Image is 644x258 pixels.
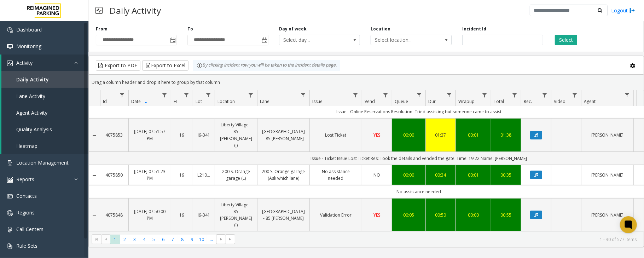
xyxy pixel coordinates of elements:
[7,44,13,50] img: 'icon'
[197,235,207,244] span: Page 10
[16,43,41,50] span: Monitoring
[16,159,69,166] span: Location Management
[524,98,532,104] span: Rec.
[131,98,141,104] span: Date
[104,132,124,138] a: 4075853
[1,71,88,88] a: Daily Activity
[495,212,517,218] a: 00:55
[219,121,253,149] a: Liberty Village - 85 [PERSON_NAME] (I)
[178,235,187,244] span: Page 8
[373,132,381,138] span: YES
[104,212,124,218] a: 4075848
[611,7,635,14] a: Logout
[149,235,158,244] span: Page 5
[540,90,550,100] a: Rec. Filter Menu
[430,172,451,178] a: 00:34
[226,234,235,244] span: Go to the last page
[120,235,129,244] span: Page 2
[586,212,629,218] a: [PERSON_NAME]
[96,60,140,71] button: Export to PDF
[365,98,375,104] span: Vend
[494,98,504,104] span: Total
[7,27,13,33] img: 'icon'
[396,132,421,138] a: 00:00
[7,177,13,183] img: 'icon'
[312,98,323,104] span: Issue
[142,60,188,71] button: Export to Excel
[351,90,360,100] a: Issue Filter Menu
[175,172,188,178] a: 19
[371,35,435,45] span: Select location...
[586,172,629,178] a: [PERSON_NAME]
[366,212,388,218] a: YES
[16,26,42,33] span: Dashboard
[16,143,37,149] span: Heatmap
[133,128,167,142] a: [DATE] 07:51:57 PM
[197,132,210,138] a: I9-341
[298,90,308,100] a: Lane Filter Menu
[158,235,168,244] span: Page 6
[460,132,487,138] a: 00:01
[239,236,637,242] kendo-pager-info: 1 - 30 of 577 items
[428,98,436,104] span: Dur
[460,212,487,218] a: 00:00
[246,90,256,100] a: Location Filter Menu
[217,98,235,104] span: Location
[117,90,127,100] a: Id Filter Menu
[106,2,164,19] h3: Daily Activity
[555,35,577,45] button: Select
[216,234,226,244] span: Go to the next page
[495,172,517,178] a: 00:35
[7,210,13,216] img: 'icon'
[89,173,100,178] a: Collapse Details
[197,63,202,68] img: infoIcon.svg
[7,243,13,249] img: 'icon'
[495,132,517,138] a: 01:38
[104,172,124,178] a: 4075850
[430,132,451,138] a: 01:37
[445,90,454,100] a: Dur Filter Menu
[381,90,390,100] a: Vend Filter Menu
[279,35,344,45] span: Select day...
[110,235,120,244] span: Page 1
[89,90,644,231] div: Data table
[16,126,52,133] span: Quality Analysis
[89,76,644,88] div: Drag a column header and drop it here to group by that column
[89,212,100,218] a: Collapse Details
[130,235,139,244] span: Page 3
[630,7,635,14] img: logout
[396,172,421,178] a: 00:00
[7,194,13,199] img: 'icon'
[622,90,632,100] a: Agent Filter Menu
[430,212,451,218] a: 00:50
[89,133,100,138] a: Collapse Details
[460,172,487,178] a: 00:01
[462,26,486,32] label: Incident Id
[314,168,358,182] a: No assistance needed
[196,98,202,104] span: Lot
[1,104,88,121] a: Agent Activity
[16,93,45,99] span: Lane Activity
[193,60,340,71] div: By clicking Incident row you will be taken to the incident details page.
[554,98,565,104] span: Video
[366,132,388,138] a: YES
[1,138,88,154] a: Heatmap
[1,88,88,104] a: Lane Activity
[366,172,388,178] a: NO
[16,176,34,183] span: Reports
[570,90,580,100] a: Video Filter Menu
[197,212,210,218] a: I9-341
[262,208,305,222] a: [GEOGRAPHIC_DATA] - 85 [PERSON_NAME]
[314,212,358,218] a: Validation Error
[16,109,47,116] span: Agent Activity
[7,160,13,166] img: 'icon'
